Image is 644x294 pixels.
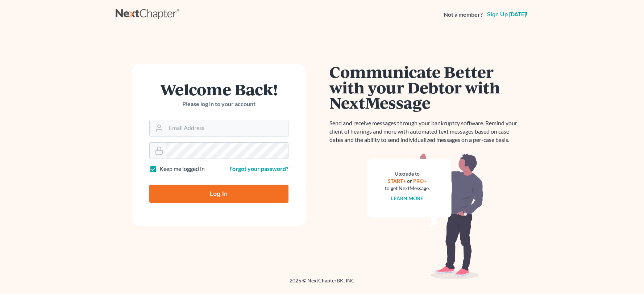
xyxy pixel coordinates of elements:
[413,178,427,184] a: PRO+
[229,165,288,172] a: Forgot your password?
[329,119,522,144] p: Send and receive messages through your bankruptcy software. Remind your client of hearings and mo...
[166,120,288,136] input: Email Address
[444,10,483,19] strong: Not a member?
[149,81,288,97] h1: Welcome Back!
[486,12,529,17] a: Sign up [DATE]!
[149,100,288,108] p: Please log in to your account
[407,178,412,184] span: or
[367,153,483,280] img: nextmessage_bg-59042aed3d76b12b5cd301f8e5b87938c9018125f34e5fa2b7a6b67550977c72.svg
[116,277,529,290] div: 2025 © NextChapterBK, INC
[391,195,423,201] a: Learn more
[388,178,406,184] a: START+
[159,165,205,173] label: Keep me logged in
[149,185,288,203] input: Log In
[385,170,430,177] div: Upgrade to
[329,64,522,110] h1: Communicate Better with your Debtor with NextMessage
[385,185,430,192] div: to get NextMessage.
